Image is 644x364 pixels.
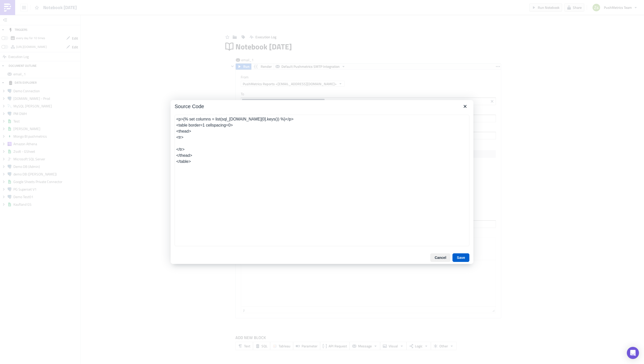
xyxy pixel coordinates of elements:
button: Cancel [430,253,450,262]
body: Rich Text Area. Press ALT-0 for help. [2,2,253,6]
button: Save [452,253,469,262]
div: Open Intercom Messenger [627,347,639,359]
div: Source Code [175,103,204,110]
button: Close [461,102,469,111]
